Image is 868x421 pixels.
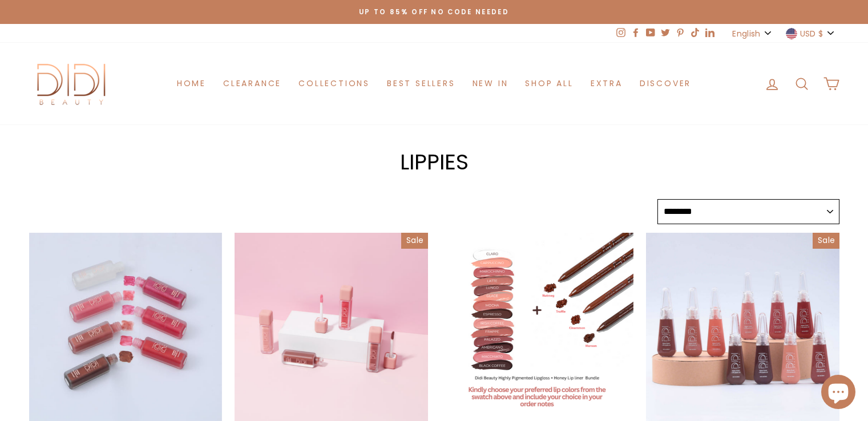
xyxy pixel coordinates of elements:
[290,73,378,94] a: Collections
[782,24,839,43] button: USD $
[631,73,700,94] a: Discover
[818,375,859,412] inbox-online-store-chat: Shopify online store chat
[813,233,839,249] div: Sale
[29,151,839,173] h1: LIPPIES
[168,73,700,94] ul: Primary
[378,73,464,94] a: Best Sellers
[464,73,517,94] a: New in
[732,27,760,40] span: English
[582,73,631,94] a: Extra
[516,73,582,94] a: Shop All
[168,73,215,94] a: Home
[729,24,776,43] button: English
[359,7,509,17] span: Up to 85% off NO CODE NEEDED
[401,233,428,249] div: Sale
[800,27,823,40] span: USD $
[215,73,290,94] a: Clearance
[29,60,115,107] img: Didi Beauty Co.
